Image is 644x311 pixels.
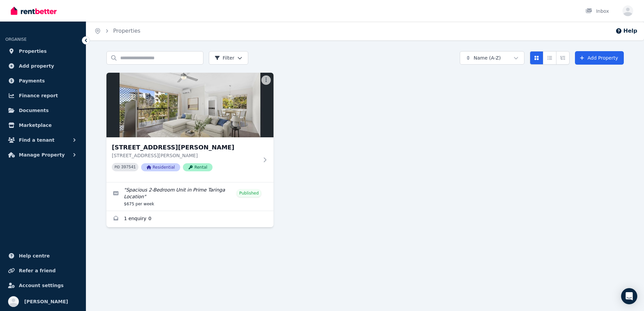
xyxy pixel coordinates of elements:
a: Help centre [5,249,80,263]
span: Marketplace [19,121,52,129]
img: Unit 8/162 Swann Rd, Taringa [106,73,273,137]
span: Properties [19,47,47,55]
span: Manage Property [19,151,65,159]
a: Edit listing: Spacious 2-Bedroom Unit in Prime Taringa Location [106,182,273,211]
div: Inbox [585,8,609,14]
a: Payments [5,74,80,88]
span: Refer a friend [19,267,56,275]
a: Documents [5,104,80,117]
span: Rental [183,163,213,171]
a: Enquiries for Unit 8/162 Swann Rd, Taringa [106,211,273,227]
a: Properties [5,44,80,58]
button: Card view [530,51,543,65]
p: [STREET_ADDRESS][PERSON_NAME] [112,152,259,159]
button: Manage Property [5,148,80,162]
a: Account settings [5,279,80,292]
span: Residential [141,163,180,171]
button: Compact list view [543,51,556,65]
span: Name (A-Z) [474,55,501,61]
div: Open Intercom Messenger [621,288,637,304]
a: Add property [5,59,80,73]
a: Properties [113,28,140,34]
span: Account settings [19,281,64,289]
small: PID [115,165,120,169]
span: [PERSON_NAME] [24,298,68,306]
span: Add property [19,62,54,70]
button: Name (A-Z) [460,51,524,65]
span: Finance report [19,92,58,100]
span: Help centre [19,252,50,260]
span: Documents [19,106,49,114]
nav: Breadcrumb [86,22,149,40]
a: Unit 8/162 Swann Rd, Taringa[STREET_ADDRESS][PERSON_NAME][STREET_ADDRESS][PERSON_NAME]PID 397541R... [106,73,273,182]
button: Help [615,27,637,35]
h3: [STREET_ADDRESS][PERSON_NAME] [112,143,259,152]
img: RentBetter [11,6,57,16]
button: Filter [209,51,248,65]
span: Find a tenant [19,136,55,144]
button: Expanded list view [556,51,570,65]
a: Refer a friend [5,264,80,277]
a: Finance report [5,89,80,102]
span: Payments [19,77,45,85]
span: Filter [215,55,234,61]
span: ORGANISE [5,37,27,42]
a: Marketplace [5,118,80,132]
button: Find a tenant [5,133,80,147]
code: 397541 [121,165,136,170]
a: Add Property [575,51,624,65]
button: More options [261,75,271,85]
div: View options [530,51,570,65]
